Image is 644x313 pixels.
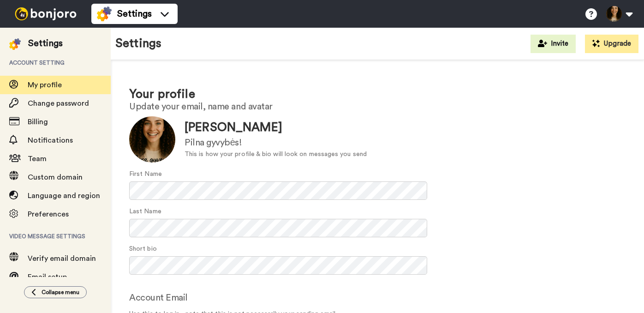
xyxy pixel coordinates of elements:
span: Billing [28,118,48,126]
h1: Settings [115,37,161,50]
div: [PERSON_NAME] [185,119,367,136]
img: settings-colored.svg [97,6,112,21]
span: Team [28,155,47,163]
span: Notifications [28,137,73,144]
div: Pilna gyvybės! [185,136,367,150]
img: bj-logo-header-white.svg [11,7,80,20]
img: settings-colored.svg [9,38,21,50]
div: This is how your profile & bio will look on messages you send [185,150,367,159]
span: My profile [28,81,62,89]
button: Invite [531,35,576,53]
button: Upgrade [585,35,638,53]
div: Settings [28,37,63,50]
button: Collapse menu [24,286,87,298]
label: Last Name [129,207,161,217]
span: Language and region [28,192,100,199]
label: First Name [129,169,162,179]
label: Account Email [129,291,188,305]
span: Preferences [28,211,69,218]
span: Verify email domain [28,255,96,262]
span: Email setup [28,273,67,281]
h2: Update your email, name and avatar [129,102,626,112]
span: Change password [28,100,89,107]
span: Collapse menu [42,289,79,296]
span: Settings [117,7,152,20]
span: Custom domain [28,174,83,181]
h1: Your profile [129,88,626,101]
label: Short bio [129,244,157,254]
